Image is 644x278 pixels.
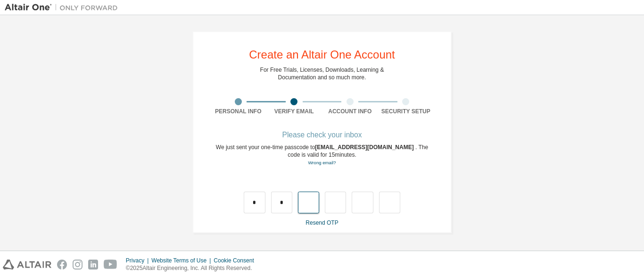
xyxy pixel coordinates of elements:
[210,143,434,167] div: We just sent your one-time passcode to . The code is valid for 15 minutes.
[5,3,123,12] img: Altair One
[104,260,117,270] img: youtube.svg
[378,108,434,115] div: Security Setup
[73,260,83,270] img: instagram.svg
[151,257,214,264] div: Website Terms of Use
[322,108,378,115] div: Account Info
[315,144,415,151] span: [EMAIL_ADDRESS][DOMAIN_NAME]
[266,108,322,115] div: Verify Email
[249,49,395,60] div: Create an Altair One Account
[210,108,266,115] div: Personal Info
[57,260,67,270] img: facebook.svg
[210,132,434,138] div: Please check your inbox
[3,260,51,270] img: altair_logo.svg
[260,66,384,81] div: For Free Trials, Licenses, Downloads, Learning & Documentation and so much more.
[88,260,98,270] img: linkedin.svg
[305,219,338,226] a: Resend OTP
[126,257,151,264] div: Privacy
[214,257,259,264] div: Cookie Consent
[308,160,336,165] a: Go back to the registration form
[126,264,260,272] p: © 2025 Altair Engineering, Inc. All Rights Reserved.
